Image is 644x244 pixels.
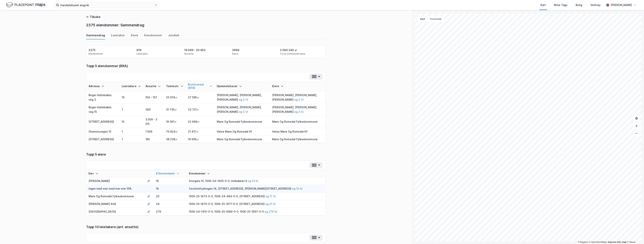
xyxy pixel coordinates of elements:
[189,179,323,183] div: Storgata 10, 1506-24-1405-0-0, Holbakken 6
[154,185,187,193] td: 16
[143,91,164,104] td: 154 - 157
[143,136,164,143] td: 185
[611,3,632,7] div: [PERSON_NAME]
[119,104,143,116] td: 1
[86,33,105,39] div: Sammendrag
[217,105,268,114] div: [PERSON_NAME], [PERSON_NAME], [PERSON_NAME]
[272,85,323,88] div: Eiere
[186,104,214,116] td: 23 721㎡
[154,193,187,200] td: 20
[86,152,326,157] div: Topp 5 eiere
[119,136,143,143] td: 1
[168,33,179,39] div: Juridisk
[270,136,326,143] td: Møre Og Romsdal Fylkeskommune
[154,208,187,216] td: 279
[625,226,644,244] div: Kontrollprogram for chat
[119,91,143,104] td: 10
[578,241,588,243] a: Mapbox
[189,202,323,206] div: 1506-25-1670-0-0, 1506-25-1671-0-0, [STREET_ADDRESS]
[576,3,582,7] div: Bolig
[188,83,212,90] div: Bruttoareal (BTA)
[144,33,162,39] div: Eiendommer
[143,116,164,128] td: 3 509 - 3 515
[89,172,143,175] div: Eier
[145,85,162,88] div: Ansatte
[156,172,184,175] div: # Eiendommer
[186,91,214,104] td: 27 595㎡
[86,128,119,136] td: Glomstuvegen 15
[89,48,95,52] div: 2375
[59,2,154,8] input: Søk på adresse, matrikkel, gårdeiere, leietakere eller personer
[184,52,194,55] div: Ansatte
[136,48,142,52] div: 616
[111,33,125,39] div: Leietaker
[164,91,186,104] td: 25 974㎡
[217,85,268,88] div: Hjemmelshaver
[89,85,117,88] div: Adresse
[215,116,270,128] td: Møre Og Romsdal Fylkeskommune
[608,241,626,243] a: Improve this map
[166,85,184,88] div: Tomtestr.
[215,136,270,143] td: Møre Og Romsdal Fylkeskommune
[86,136,119,143] td: [STREET_ADDRESS]
[164,116,186,128] td: 18 361㎡
[164,128,186,136] td: 70 824㎡
[270,116,326,128] td: Møre Og Romsdal Fylkeskommune
[86,208,145,216] td: [GEOGRAPHIC_DATA]
[589,241,607,243] a: OpenStreetMap
[86,225,326,229] div: Topp 10 leietakere (ant. ansatte)
[86,185,145,193] td: Ingen reell eier med mer enn 10%
[540,3,546,7] div: Kart
[86,91,119,104] td: Birger Hatlebakks veg 3
[272,105,323,114] div: [PERSON_NAME], [PERSON_NAME], [PERSON_NAME]
[625,226,644,244] iframe: Chat Widget
[280,52,305,55] div: Total tomtestørrelse
[186,136,214,143] td: 19 695㎡
[418,16,428,22] button: Kart
[164,136,186,143] td: 38 238㎡
[86,104,119,116] td: Birger Hatlebakks veg 15
[428,16,444,22] button: Statistikk
[217,93,268,102] div: [PERSON_NAME], [PERSON_NAME], [PERSON_NAME]
[143,128,164,136] td: 1 606
[232,48,239,52] div: 2968
[154,177,187,185] td: 16
[189,194,323,199] div: 1506-25-1673-0-0, 1506-24-484-0-0, [STREET_ADDRESS]
[131,33,138,39] div: Eiere
[86,177,145,185] td: [PERSON_NAME]
[189,172,323,175] div: Eiendommer
[164,104,186,116] td: 31 735㎡
[6,2,45,8] img: logo.f888ab2527a4732fd821a326f86c7f29.svg
[189,209,323,214] div: 1506-24-1410-0-0, 1506-25-1689-0-0, 1506-25-1697-0-0
[154,200,187,208] td: 24
[86,22,144,28] div: 2375 eiendommer: Sammendrag
[184,48,206,52] div: 19 949 - 20 453
[215,128,270,136] td: Helse Møre Og Romsdal Hf
[186,128,214,136] td: 21 417㎡
[119,116,143,128] td: 15
[89,52,103,55] div: Eiendommer
[143,104,164,116] td: 383
[86,64,326,68] div: Topp 5 eiendommer (BRA)
[86,15,101,19] button: Tilbake
[232,52,238,55] div: Eiere
[86,193,145,200] td: Møre Og Romsdal Fylkeskommune
[280,48,297,52] div: 3 080 240 ㎡
[119,128,143,136] td: 1
[186,116,214,128] td: 22 668㎡
[270,128,326,136] td: Helse Møre Og Romsdal Hf
[272,93,323,102] div: [PERSON_NAME], [PERSON_NAME], [PERSON_NAME]
[590,3,601,7] div: Verktøy
[189,186,323,191] div: Cecilienfrydvegen 14, [STREET_ADDRESS], [PERSON_NAME][STREET_ADDRESS]
[554,3,567,7] div: Mine Tags
[86,116,119,128] td: [STREET_ADDRESS]
[122,85,141,88] div: Leietakere
[136,52,148,55] div: Leietaker
[86,200,145,208] td: [PERSON_NAME] ASA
